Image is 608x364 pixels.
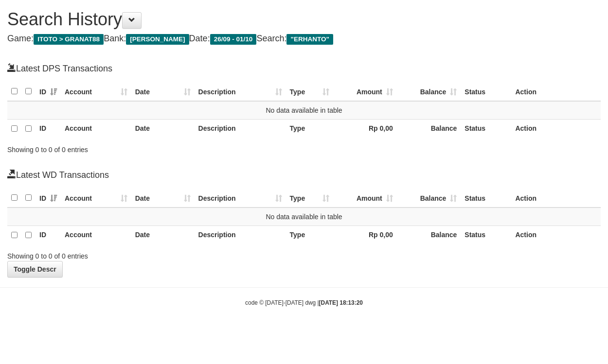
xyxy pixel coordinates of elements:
[333,225,397,244] th: Rp 0,00
[126,34,189,45] span: [PERSON_NAME]
[511,225,601,244] th: Action
[333,189,397,208] th: Amount: activate to sort column ascending
[245,299,363,306] small: code © [DATE]-[DATE] dwg |
[397,189,461,208] th: Balance: activate to sort column ascending
[195,189,286,208] th: Description: activate to sort column ascending
[195,120,286,139] th: Description
[511,189,601,208] th: Action
[397,82,461,101] th: Balance: activate to sort column ascending
[131,189,195,208] th: Date: activate to sort column ascending
[319,299,363,306] strong: [DATE] 18:13:20
[7,247,246,261] div: Showing 0 to 0 of 0 entries
[195,225,286,244] th: Description
[131,82,195,101] th: Date: activate to sort column ascending
[61,225,131,244] th: Account
[7,63,601,74] h4: Latest DPS Transactions
[7,101,601,120] td: No data available in table
[286,34,333,45] span: "ERHANTO"
[461,225,511,244] th: Status
[461,189,511,208] th: Status
[61,120,131,139] th: Account
[36,189,61,208] th: ID: activate to sort column ascending
[286,225,334,244] th: Type
[36,120,61,139] th: ID
[210,34,257,45] span: 26/09 - 01/10
[7,169,601,180] h4: Latest WD Transactions
[333,120,397,139] th: Rp 0,00
[511,82,601,101] th: Action
[61,82,131,101] th: Account: activate to sort column ascending
[7,141,246,155] div: Showing 0 to 0 of 0 entries
[34,34,104,45] span: ITOTO > GRANAT88
[131,225,195,244] th: Date
[36,225,61,244] th: ID
[286,189,334,208] th: Type: activate to sort column ascending
[511,120,601,139] th: Action
[461,120,511,139] th: Status
[61,189,131,208] th: Account: activate to sort column ascending
[461,82,511,101] th: Status
[286,120,334,139] th: Type
[286,82,334,101] th: Type: activate to sort column ascending
[195,82,286,101] th: Description: activate to sort column ascending
[397,120,461,139] th: Balance
[7,208,601,226] td: No data available in table
[131,120,195,139] th: Date
[397,225,461,244] th: Balance
[7,261,63,277] a: Toggle Descr
[7,34,601,44] h4: Game: Bank: Date: Search:
[7,10,601,29] h1: Search History
[333,82,397,101] th: Amount: activate to sort column ascending
[36,82,61,101] th: ID: activate to sort column ascending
